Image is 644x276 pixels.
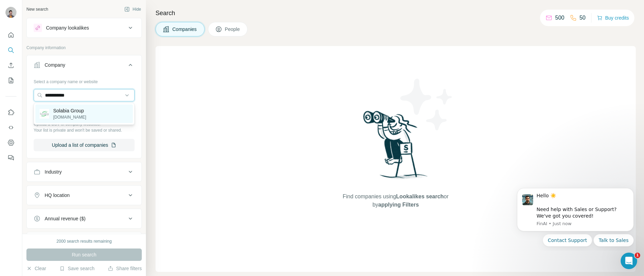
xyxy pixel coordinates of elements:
[5,7,16,18] img: Avatar
[119,4,146,14] button: Hide
[5,106,16,119] button: Use Surfe on LinkedIn
[621,253,637,269] iframe: Intercom live chat
[396,74,458,135] img: Surfe Illustration - Stars
[27,57,141,76] button: Company
[5,121,16,134] button: Use Surfe API
[53,107,86,114] p: Solabia Group
[378,202,419,208] span: applying Filters
[45,192,70,199] div: HQ location
[34,127,135,133] p: Your list is private and won't be saved or shared.
[5,152,16,164] button: Feedback
[5,44,16,56] button: Search
[579,14,586,22] p: 50
[5,59,16,71] button: Enrich CSV
[341,192,450,209] span: Find companies using or by
[597,13,629,23] button: Buy credits
[225,26,241,33] span: People
[360,109,432,186] img: Surfe Illustration - Woman searching with binoculars
[57,238,112,244] div: 2000 search results remaining
[26,6,48,12] div: New search
[26,45,142,51] p: Company information
[46,24,89,31] div: Company lookalikes
[45,62,65,68] div: Company
[5,29,16,41] button: Quick start
[555,14,564,22] p: 500
[27,164,141,180] button: Industry
[156,8,636,18] h4: Search
[396,194,444,199] span: Lookalikes search
[27,20,141,36] button: Company lookalikes
[45,215,85,222] div: Annual revenue ($)
[34,139,135,151] button: Upload a list of companies
[5,136,16,149] button: Dashboard
[53,114,86,120] p: [DOMAIN_NAME]
[45,168,62,175] div: Industry
[26,265,46,272] button: Clear
[5,74,16,87] button: My lists
[39,109,49,119] img: Solabia Group
[172,26,197,33] span: Companies
[507,182,644,251] iframe: Intercom notifications message
[635,253,640,258] span: 1
[27,210,141,227] button: Annual revenue ($)
[27,187,141,203] button: HQ location
[34,76,135,85] div: Select a company name or website
[59,265,94,272] button: Save search
[108,265,142,272] button: Share filters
